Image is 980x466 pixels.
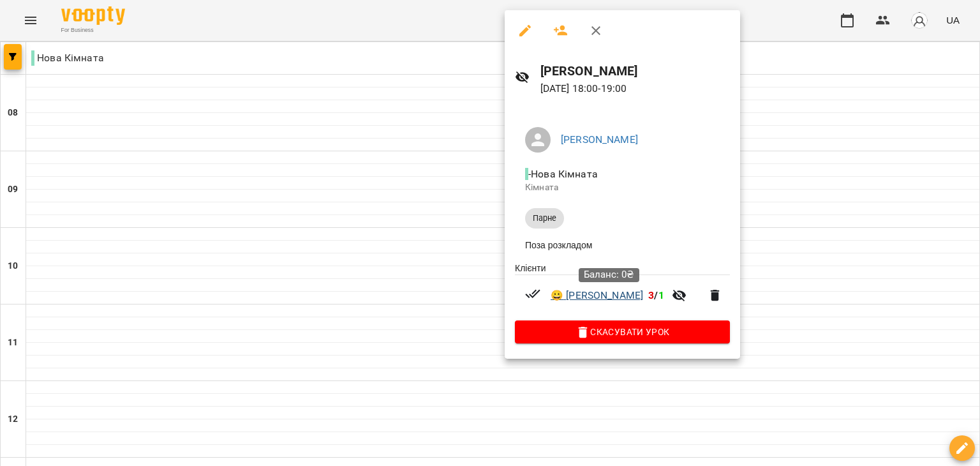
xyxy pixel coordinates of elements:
[648,289,654,301] span: 3
[515,262,730,321] ul: Клієнти
[561,133,638,146] a: [PERSON_NAME]
[551,288,643,303] a: 😀 [PERSON_NAME]
[525,286,540,301] svg: Візит сплачено
[658,289,664,301] span: 1
[525,168,600,180] span: - Нова Кімната
[540,81,731,96] p: [DATE] 18:00 - 19:00
[525,181,720,194] p: Кімната
[515,320,730,343] button: Скасувати Урок
[525,213,564,224] span: Парне
[648,289,664,301] b: /
[515,234,730,257] li: Поза розкладом
[525,324,720,340] span: Скасувати Урок
[540,61,731,81] h6: [PERSON_NAME]
[584,269,634,280] span: Баланс: 0₴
